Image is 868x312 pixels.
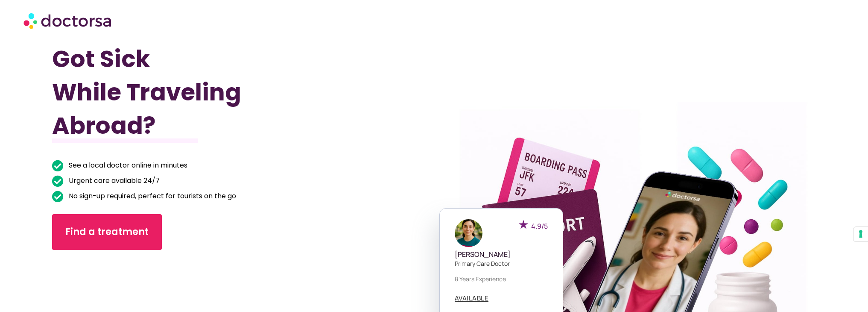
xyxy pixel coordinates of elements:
[455,295,489,302] a: AVAILABLE
[853,227,868,241] button: Your consent preferences for tracking technologies
[52,214,162,250] a: Find a treatment
[67,175,160,187] span: Urgent care available 24/7
[52,42,377,142] h1: Got Sick While Traveling Abroad?
[67,190,236,202] span: No sign-up required, perfect for tourists on the go
[531,221,548,231] span: 4.9/5
[67,159,187,171] span: See a local doctor online in minutes
[455,259,548,268] p: Primary care doctor
[455,250,548,259] h5: [PERSON_NAME]
[455,274,548,283] p: 8 years experience
[65,225,149,239] span: Find a treatment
